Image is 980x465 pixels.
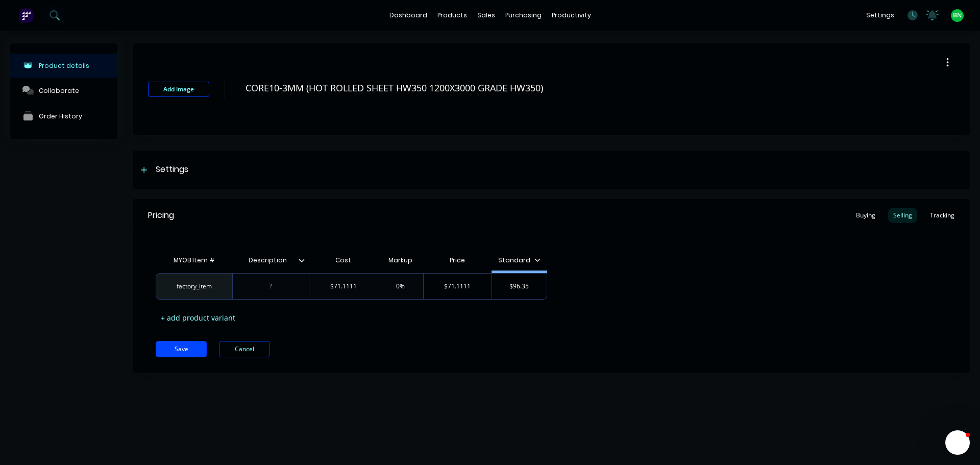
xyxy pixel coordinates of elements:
[309,274,378,299] div: $71.1111
[156,310,240,326] div: + add product variant
[148,82,209,97] button: Add image
[156,163,188,176] div: Settings
[156,341,207,357] button: Save
[492,274,547,299] div: $96.35
[888,208,917,223] div: Selling
[547,8,596,23] div: productivity
[851,208,880,223] div: Buying
[498,256,541,265] div: Standard
[500,8,547,23] div: purchasing
[375,274,426,299] div: 0%
[10,78,117,103] button: Collaborate
[148,209,174,222] div: Pricing
[432,8,472,23] div: products
[10,103,117,129] button: Order History
[156,250,232,271] div: MYOB Item #
[472,8,500,23] div: sales
[384,8,432,23] a: dashboard
[953,11,962,20] span: BN
[166,282,222,291] div: factory_item
[378,250,423,271] div: Markup
[861,8,899,23] div: settings
[945,430,970,455] iframe: Intercom live chat
[424,274,492,299] div: $71.1111
[240,76,886,100] textarea: CORE10-3MM (HOT ROLLED SHEET HW350 1200X3000 GRADE HW350)
[39,87,79,94] div: Collaborate
[309,250,378,271] div: Cost
[232,248,303,273] div: Description
[423,250,492,271] div: Price
[39,62,89,69] div: Product details
[232,250,309,271] div: Description
[39,112,82,120] div: Order History
[925,208,960,223] div: Tracking
[219,341,270,357] button: Cancel
[10,54,117,78] button: Product details
[18,8,34,23] img: Factory
[156,273,547,300] div: factory_item$71.11110%$71.1111$96.35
